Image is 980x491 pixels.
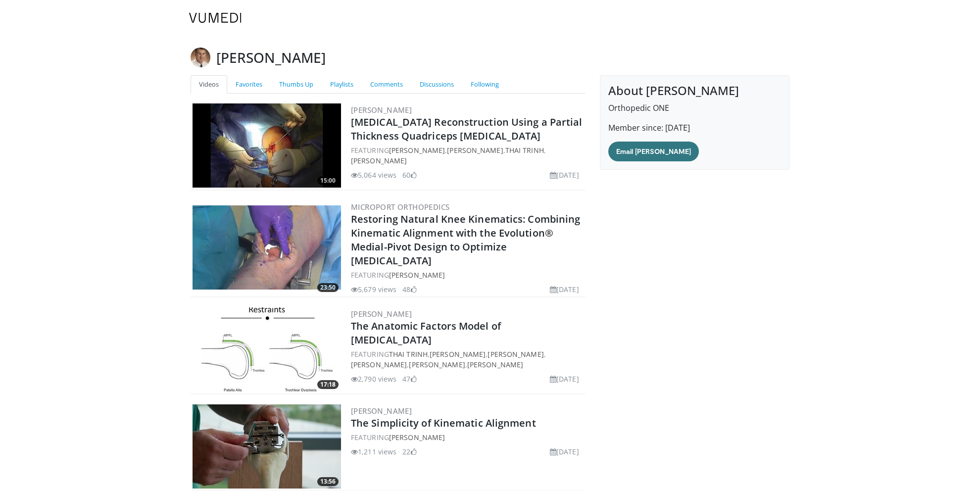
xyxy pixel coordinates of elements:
a: Favorites [227,75,271,94]
a: [PERSON_NAME] [351,156,407,165]
li: 5,064 views [351,170,396,180]
a: Email [PERSON_NAME] [608,142,699,161]
a: 15:00 [193,103,341,188]
a: Following [462,75,507,94]
a: [PERSON_NAME] [351,105,412,115]
li: 22 [402,446,416,457]
a: [PERSON_NAME] [409,360,465,369]
li: [DATE] [550,170,579,180]
li: 1,211 views [351,446,396,457]
img: VuMedi Logo [189,13,242,23]
a: MicroPort Orthopedics [351,202,449,212]
a: The Anatomic Factors Model of [MEDICAL_DATA] [351,319,501,346]
a: 17:18 [193,307,341,392]
li: 60 [402,170,416,180]
a: Comments [362,75,411,94]
span: 23:50 [317,283,339,292]
a: Thai Trinh [389,349,428,359]
a: 13:56 [193,404,341,489]
p: Orthopedic ONE [608,102,781,114]
a: Restoring Natural Knee Kinematics: Combining Kinematic Alignment with the Evolution® Medial-Pivot... [351,212,580,267]
a: [PERSON_NAME] [351,406,412,416]
a: [PERSON_NAME] [488,349,543,359]
span: 13:56 [317,477,339,486]
li: [DATE] [550,284,579,295]
a: [PERSON_NAME] [430,349,486,359]
a: The Simplicity of Kinematic Alignment [351,416,536,430]
div: FEATURING , , , , , [351,349,583,370]
a: [PERSON_NAME] [389,270,445,280]
a: [PERSON_NAME] [351,309,412,319]
a: [PERSON_NAME] [467,360,523,369]
img: Avatar [191,48,210,67]
li: 5,679 views [351,284,396,295]
img: 4f17b4f7-f1cd-4ebf-8dad-275552b6c55c.300x170_q85_crop-smart_upscale.jpg [193,205,341,290]
li: [DATE] [550,446,579,457]
img: 30753e4d-a021-4622-9f48-a3337ebf0a34.300x170_q85_crop-smart_upscale.jpg [193,404,341,489]
div: FEATURING [351,270,583,280]
li: 2,790 views [351,374,396,384]
li: 47 [402,374,416,384]
a: [MEDICAL_DATA] Reconstruction Using a Partial Thickness Quadriceps [MEDICAL_DATA] [351,115,583,143]
a: Discussions [411,75,462,94]
div: FEATURING , , , [351,145,583,166]
h4: About [PERSON_NAME] [608,84,781,98]
li: 48 [402,284,416,295]
a: Videos [191,75,227,94]
h3: [PERSON_NAME] [216,48,326,67]
a: [PERSON_NAME] [447,146,503,155]
a: [PERSON_NAME] [389,146,445,155]
span: 15:00 [317,176,339,185]
a: 23:50 [193,205,341,290]
p: Member since: [DATE] [608,122,781,134]
a: [PERSON_NAME] [389,433,445,442]
span: 17:18 [317,380,339,389]
div: FEATURING [351,432,583,442]
a: Thai Trinh [505,146,544,155]
a: Playlists [322,75,362,94]
li: [DATE] [550,374,579,384]
a: [PERSON_NAME] [351,360,407,369]
a: Thumbs Up [271,75,322,94]
img: xX2wXF35FJtYfXNX4xMDoxOmdtO40mAx.300x170_q85_crop-smart_upscale.jpg [193,307,341,392]
img: aa8568d6-1b0e-453d-8430-d2c27925dd16.300x170_q85_crop-smart_upscale.jpg [193,103,341,188]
